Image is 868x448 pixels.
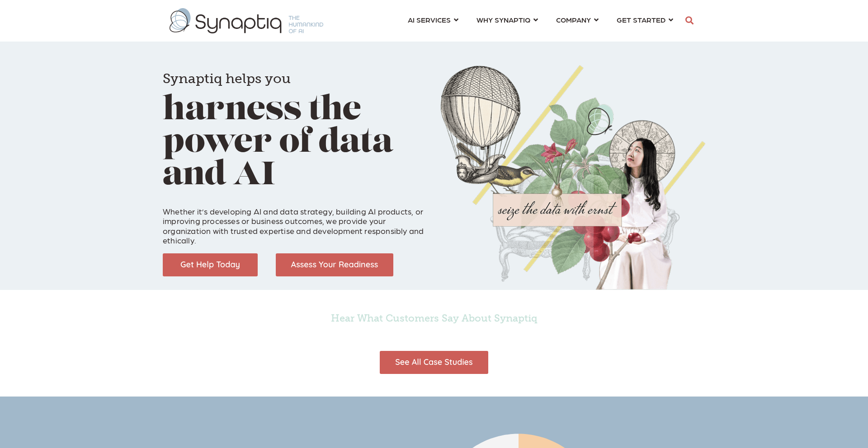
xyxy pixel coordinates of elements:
[617,11,673,28] a: GET STARTED
[556,11,599,28] a: COMPANY
[276,253,393,276] img: Assess Your Readiness
[476,11,538,28] a: WHY SYNAPTIQ
[170,8,323,33] img: synaptiq logo-1
[380,351,488,374] img: See All Case Studies
[476,15,530,24] span: WHY SYNAPTIQ
[163,196,427,245] p: Whether it’s developing AI and data strategy, building AI products, or improving processes or bus...
[190,313,678,324] h5: Hear What Customers Say About Synaptiq
[163,253,258,276] img: Get Help Today
[441,65,705,290] img: Collage of girl, balloon, bird, and butterfly, with seize the data with ernst text
[163,70,291,87] span: Synaptiq helps you
[408,15,451,24] span: AI SERVICES
[556,15,591,24] span: COMPANY
[408,11,458,28] a: AI SERVICES
[399,5,682,37] nav: menu
[617,15,665,24] span: GET STARTED
[163,59,427,192] h1: harness the power of data and AI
